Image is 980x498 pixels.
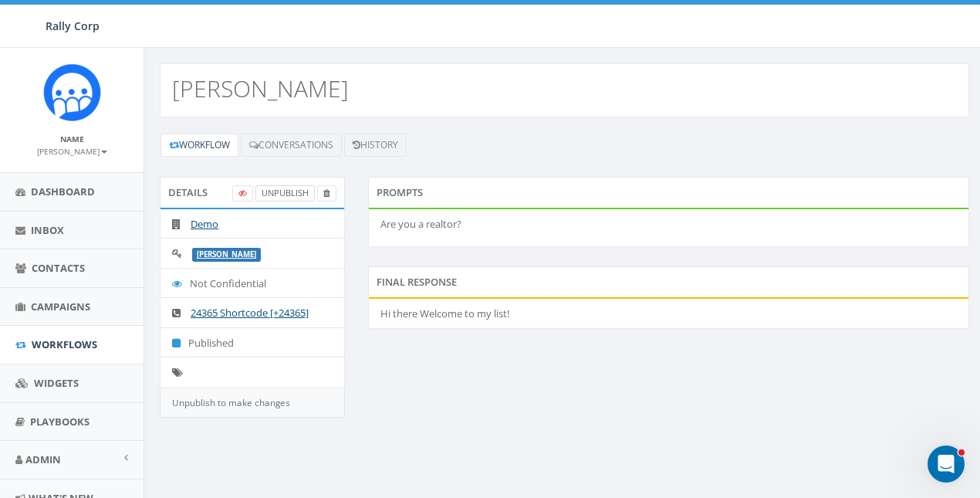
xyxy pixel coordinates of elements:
[928,445,965,483] iframe: Intercom live chat
[161,327,344,358] li: Published
[37,144,107,158] a: [PERSON_NAME]
[60,134,84,144] small: Name
[37,146,107,157] small: [PERSON_NAME]
[31,223,64,237] span: Inbox
[172,76,349,101] h2: [PERSON_NAME]
[31,185,95,198] span: Dashboard
[161,134,238,157] a: Workflow
[30,415,90,429] span: Playbooks
[191,217,218,231] a: Demo
[369,299,968,329] li: Hi there Welcome to my list!
[241,134,342,157] a: Conversations
[32,337,97,351] span: Workflows
[160,388,345,418] div: Unpublish to make changes
[34,376,79,390] span: Widgets
[368,266,969,297] div: Final Response
[25,452,61,466] span: Admin
[31,300,90,313] span: Campaigns
[32,261,85,275] span: Contacts
[46,19,100,33] span: Rally Corp
[380,217,957,232] p: Are you a realtor?
[161,268,344,299] li: Not Confidential
[43,63,101,121] img: Icon_1.png
[368,177,969,208] div: Prompts
[344,134,407,157] a: History
[160,177,345,208] div: Details
[255,185,315,202] a: UnPublish
[191,306,309,320] a: 24365 Shortcode [+24365]
[197,249,256,259] a: [PERSON_NAME]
